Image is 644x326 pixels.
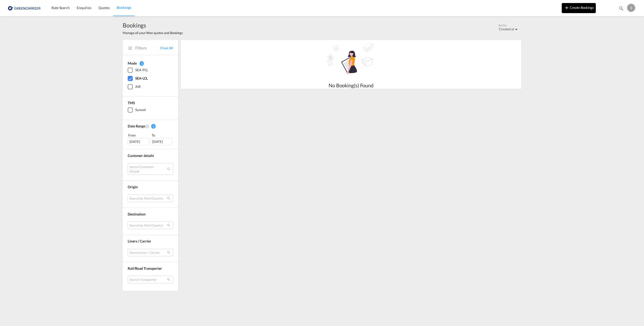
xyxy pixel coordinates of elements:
span: Date Range [128,124,145,128]
div: Rail/Road Transporter [128,266,173,271]
span: Bookings [123,21,183,29]
img: 1378a7308afe11ef83610d9e779c6b34.png [8,2,42,14]
span: Filters [135,45,160,51]
div: [DATE] [150,138,172,145]
div: To [151,133,173,138]
md-checkbox: AIR [128,84,173,89]
button: icon-plus 400-fgCreate Bookings [562,3,596,13]
md-icon: Created On [145,124,149,128]
md-icon: assets/icons/custom/empty_shipments.svg [313,40,389,82]
span: Bookings [117,5,131,10]
span: Customer details [128,153,154,158]
md-checkbox: SEA-FCL [128,68,173,73]
span: Enquiries [77,6,91,10]
span: Sort by [498,23,506,27]
div: AIR [135,84,141,89]
span: Manage all your Won quotes and Bookings [123,31,183,35]
md-icon: icon-magnify [619,6,624,11]
md-icon: icon-plus 400-fg [564,5,570,11]
md-checkbox: Synced [128,107,173,113]
div: Created at [499,27,514,31]
div: Destination [128,212,173,217]
div: No Booking(s) Found [313,82,389,89]
div: [DATE] [128,138,149,145]
span: Rail/Road Transporter [128,266,162,270]
md-checkbox: SEA-LCL [128,76,173,81]
div: Liners / Carrier [128,239,173,244]
div: SEA-LCL [135,76,148,81]
div: Customer details [128,153,173,158]
div: S [627,4,635,12]
span: 1 [151,124,156,129]
span: Quotes [98,6,110,10]
span: Destination [128,212,146,216]
span: Liners / Carrier [128,239,151,243]
div: icon-magnify [619,6,624,13]
span: Mode [128,61,137,65]
span: Rate Search [51,6,70,10]
span: Origin [128,185,138,189]
div: SEA-FCL [135,68,148,73]
span: 1 [140,61,144,66]
div: Synced [135,107,145,113]
span: From To [DATE][DATE] [128,133,173,145]
a: Clear All [160,46,173,50]
div: From [128,133,150,138]
span: TMS [128,101,135,105]
div: Origin [128,184,173,189]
